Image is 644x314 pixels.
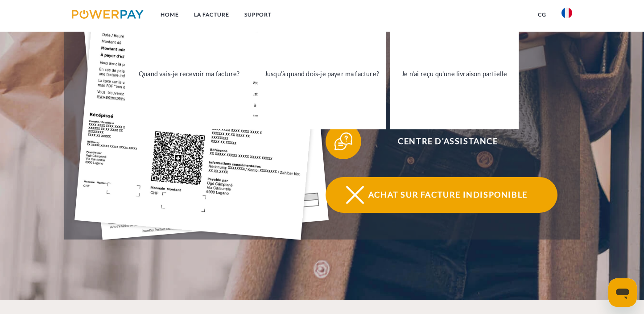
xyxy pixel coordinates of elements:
[72,10,144,19] img: logo-powerpay.svg
[530,7,554,23] a: CG
[344,184,366,206] img: qb_close.svg
[339,177,557,213] span: Achat sur facture indisponible
[339,124,557,159] span: Centre d'assistance
[326,177,557,213] button: Achat sur facture indisponible
[186,7,237,23] a: LA FACTURE
[326,124,557,159] button: Centre d'assistance
[608,278,637,307] iframe: Bouton de lancement de la fenêtre de messagerie
[130,68,248,80] div: Quand vais-je recevoir ma facture?
[561,8,572,18] img: fr
[263,68,380,80] div: Jusqu'à quand dois-je payer ma facture?
[332,130,355,153] img: qb_help.svg
[396,68,513,80] div: Je n'ai reçu qu'une livraison partielle
[153,7,186,23] a: Home
[237,7,279,23] a: Support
